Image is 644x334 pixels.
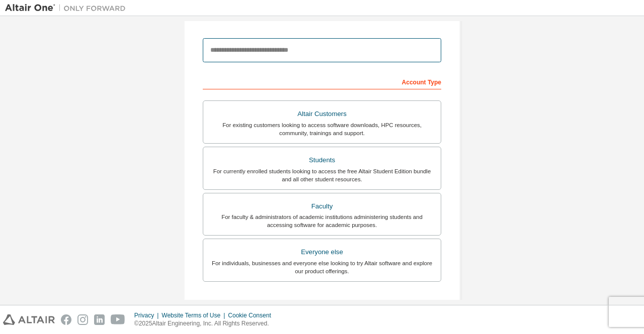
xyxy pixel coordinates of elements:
img: Altair One [5,3,131,13]
div: Website Terms of Use [162,311,228,319]
div: Cookie Consent [228,311,277,319]
div: For faculty & administrators of academic institutions administering students and accessing softwa... [209,213,435,229]
div: Your Profile [203,297,441,313]
div: Privacy [134,311,162,319]
img: altair_logo.svg [3,314,55,325]
div: Everyone else [209,245,435,259]
div: Account Type [203,73,441,89]
img: facebook.svg [61,314,71,325]
img: instagram.svg [77,314,88,325]
div: Altair Customers [209,107,435,121]
img: youtube.svg [111,314,125,325]
img: linkedin.svg [94,314,105,325]
div: For existing customers looking to access software downloads, HPC resources, community, trainings ... [209,121,435,137]
div: Students [209,153,435,167]
p: © 2025 Altair Engineering, Inc. All Rights Reserved. [134,319,277,328]
div: Faculty [209,199,435,213]
div: For individuals, businesses and everyone else looking to try Altair software and explore our prod... [209,259,435,275]
div: For currently enrolled students looking to access the free Altair Student Edition bundle and all ... [209,167,435,183]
